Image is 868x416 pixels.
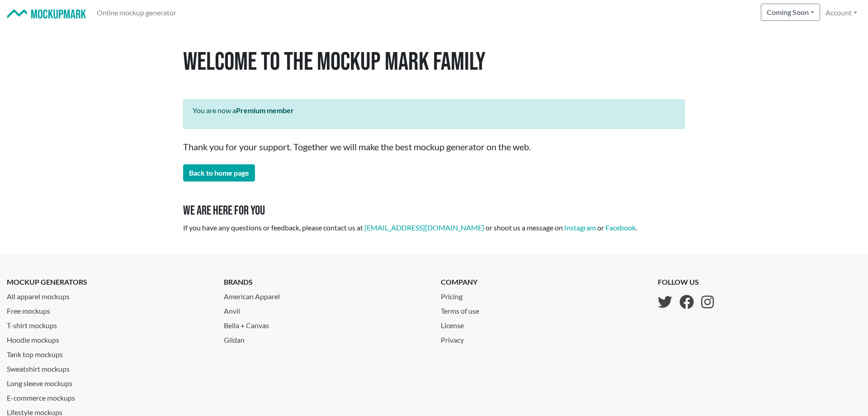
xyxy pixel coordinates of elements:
[441,316,486,331] a: License
[236,106,294,115] strong: Premium member
[7,316,210,331] a: T-shirt mockups
[7,287,210,302] a: All apparel mockups
[441,302,486,316] a: Terms of use
[441,287,486,302] a: Pricing
[183,47,685,77] h1: Welcome to the Mockup Mark family
[7,374,210,389] a: Long sleeve mockups
[7,10,86,19] img: Mockup Mark
[7,277,210,287] p: mockup generators
[224,277,427,287] p: brands
[93,4,180,22] a: Online mockup generator
[658,277,714,287] p: follow us
[7,360,210,374] a: Sweatshirt mockups
[224,331,427,345] a: Gildan
[364,223,484,232] a: [EMAIL_ADDRESS][DOMAIN_NAME]
[605,223,636,232] a: Facebook
[7,302,210,316] a: Free mockups
[822,4,861,22] a: Account
[224,316,427,331] a: Bella + Canvas
[761,4,820,21] button: Coming Soon
[193,105,675,116] p: You are now a
[441,331,486,345] a: Privacy
[183,203,685,219] h3: We are here for you
[7,389,210,403] a: E-commerce mockups
[564,223,596,232] a: Instagram
[7,331,210,345] a: Hoodie mockups
[441,277,486,287] p: company
[224,302,427,316] a: Anvil
[7,345,210,360] a: Tank top mockups
[183,164,255,182] a: Back to home page
[183,140,685,153] p: Thank you for your support. Together we will make the best mockup generator on the web.
[224,287,427,302] a: American Apparel
[183,222,685,233] p: If you have any questions or feedback, please contact us at or shoot us a message on or .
